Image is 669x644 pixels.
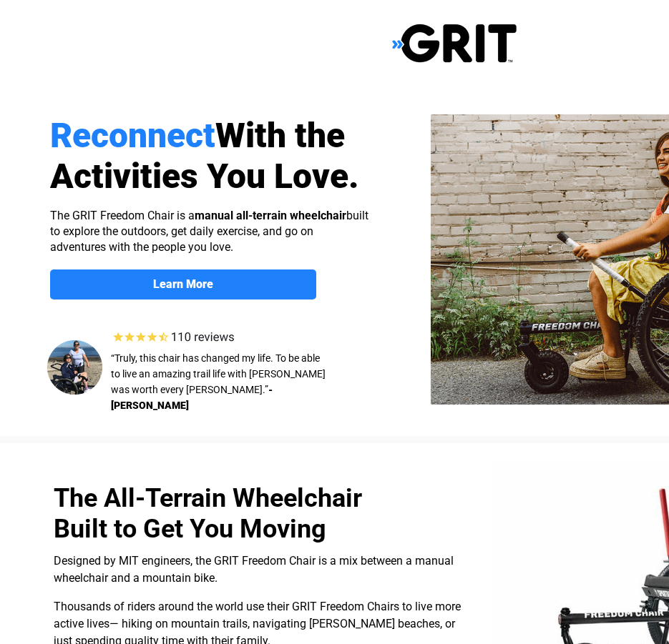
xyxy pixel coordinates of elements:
a: Learn More [50,269,316,299]
span: Activities You Love. [50,156,359,197]
strong: manual all-terrain wheelchair [195,209,346,222]
span: The All-Terrain Wheelchair Built to Get You Moving [54,483,362,544]
span: “Truly, this chair has changed my life. To be able to live an amazing trail life with [PERSON_NAM... [111,352,326,395]
span: Designed by MIT engineers, the GRIT Freedom Chair is a mix between a manual wheelchair and a moun... [54,554,454,585]
strong: Learn More [153,277,213,291]
span: The GRIT Freedom Chair is a built to explore the outdoors, get daily exercise, and go on adventur... [50,209,368,254]
span: With the [215,115,345,156]
span: Reconnect [50,115,215,156]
